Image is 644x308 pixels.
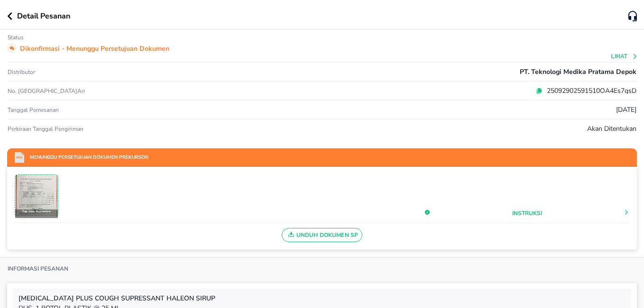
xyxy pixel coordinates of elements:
img: Document [16,175,57,217]
button: Unduh Dokumen SP [282,228,363,242]
p: [DATE] [616,105,636,115]
button: Instruksi [512,209,542,217]
p: [MEDICAL_DATA] PLUS COUGH SUPRESSANT Haleon SIRUP [18,293,626,303]
p: Dikonfirmasi - Menunggu Persetujuan Dokumen [20,44,169,54]
p: 25092902591510OA4Es7qsD [543,86,636,96]
p: Akan ditentukan [587,124,636,134]
p: Distributor [8,68,35,76]
p: PT. Teknologi Medika Pratama Depok [520,67,636,77]
p: Perkiraan Tanggal Pengiriman [8,125,83,133]
span: Unduh Dokumen SP [286,229,359,241]
p: Menunggu Persetujuan Dokumen Prekursor [24,154,148,161]
p: No. [GEOGRAPHIC_DATA]an [8,87,217,95]
p: Informasi Pesanan [8,265,68,272]
button: Lihat [611,53,638,60]
p: Detail Pesanan [17,10,70,22]
p: Status [8,34,24,41]
p: Tanggal pemesanan [8,106,59,114]
div: Tap here to preview [15,209,58,218]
